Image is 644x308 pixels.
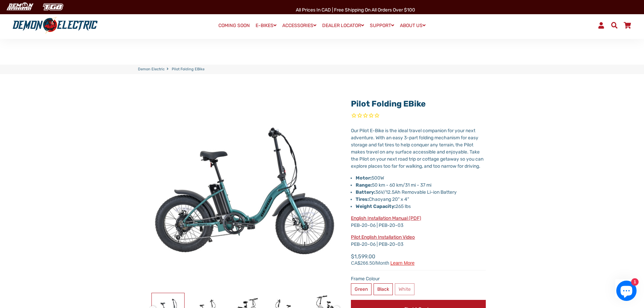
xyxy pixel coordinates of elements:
span: 36V/12.5Ah Removable Li-ion Battery [356,189,457,195]
strong: Tires: [356,196,369,202]
a: COMING SOON [216,21,252,30]
a: Demon Electric [138,67,165,72]
a: ABOUT US [398,21,428,30]
strong: Motor: [356,175,372,181]
span: Pilot Folding eBike [172,67,205,72]
a: Pilot English Installation Video [351,234,415,240]
img: Demon Electric logo [10,17,100,34]
img: Demon Electric [3,1,36,13]
img: TGB Canada [39,1,67,13]
a: ACCESSORIES [280,21,319,30]
a: E-BIKES [253,21,279,30]
a: Pilot Folding eBike [351,99,426,109]
a: English Installation Manual (PDF) [351,215,421,221]
label: Green [351,283,372,295]
a: SUPPORT [367,21,397,30]
span: Rated 0.0 out of 5 stars 0 reviews [351,112,486,120]
span: Chaoyang 20" x 4" [356,196,409,202]
p: 265 lbs [356,203,486,210]
label: White [395,283,414,295]
strong: Weight Capacity: [356,204,396,209]
span: $1,599.00 [351,253,414,265]
label: Frame Colour [351,275,486,282]
span: 500W [372,175,384,181]
inbox-online-store-chat: Shopify online store chat [614,281,639,303]
p: PEB-20-06 | PEB-20-03 [351,215,486,229]
strong: Battery: [356,189,375,195]
span: 50 km - 60 km/31 mi - 37 mi [356,182,431,188]
span: All Prices in CAD | Free shipping on all orders over $100 [296,7,415,13]
label: Black [374,283,393,295]
p: Our Pilot E-Bike is the ideal travel companion for your next adventure. With an easy 3-part foldi... [351,127,486,170]
strong: Range: [356,182,372,188]
p: PEB-20-06 | PEB-20-03 [351,234,486,248]
a: DEALER LOCATOR [320,21,366,30]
